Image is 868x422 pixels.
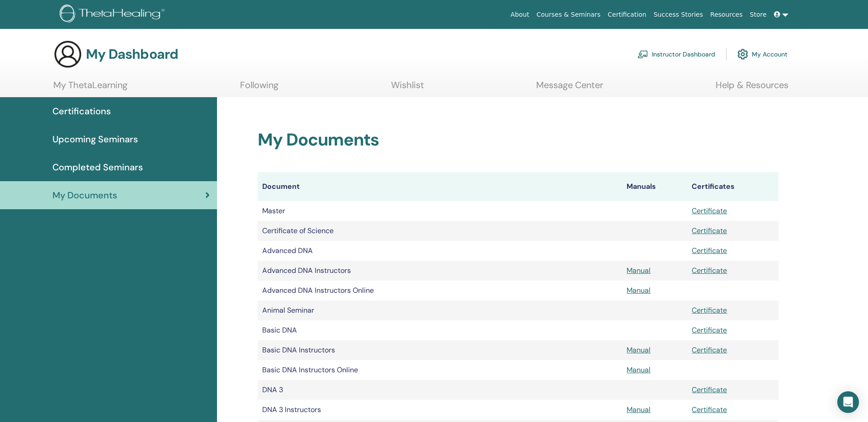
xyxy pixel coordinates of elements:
[622,172,687,201] th: Manuals
[258,300,622,320] td: Animal Seminar
[258,130,778,150] h2: My Documents
[692,305,727,315] a: Certificate
[707,6,746,23] a: Resources
[692,345,727,355] a: Certificate
[536,80,603,97] a: Message Center
[86,46,178,62] h3: My Dashboard
[627,266,651,275] a: Manual
[53,40,82,69] img: generic-user-icon.jpg
[637,44,715,64] a: Instructor Dashboard
[258,172,622,201] th: Document
[737,47,748,62] img: cog.svg
[637,50,648,58] img: chalkboard-teacher.svg
[258,221,622,241] td: Certificate of Science
[60,5,168,25] img: logo.png
[604,6,650,23] a: Certification
[258,360,622,380] td: Basic DNA Instructors Online
[258,380,622,400] td: DNA 3
[627,405,651,414] a: Manual
[692,226,727,235] a: Certificate
[687,172,778,201] th: Certificates
[692,246,727,255] a: Certificate
[627,286,651,295] a: Manual
[258,201,622,221] td: Master
[258,261,622,281] td: Advanced DNA Instructors
[258,281,622,300] td: Advanced DNA Instructors Online
[837,391,859,413] div: Open Intercom Messenger
[692,405,727,414] a: Certificate
[692,266,727,275] a: Certificate
[716,80,788,97] a: Help & Resources
[258,320,622,340] td: Basic DNA
[258,241,622,261] td: Advanced DNA
[746,6,770,23] a: Store
[258,400,622,420] td: DNA 3 Instructors
[52,104,111,118] span: Certifications
[258,340,622,360] td: Basic DNA Instructors
[52,160,143,174] span: Completed Seminars
[737,44,788,64] a: My Account
[533,6,604,23] a: Courses & Seminars
[53,80,127,97] a: My ThetaLearning
[650,6,707,23] a: Success Stories
[692,325,727,335] a: Certificate
[391,80,424,97] a: Wishlist
[627,365,651,375] a: Manual
[627,345,651,355] a: Manual
[52,188,117,202] span: My Documents
[240,80,278,97] a: Following
[692,206,727,216] a: Certificate
[507,6,533,23] a: About
[52,132,138,146] span: Upcoming Seminars
[692,385,727,394] a: Certificate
